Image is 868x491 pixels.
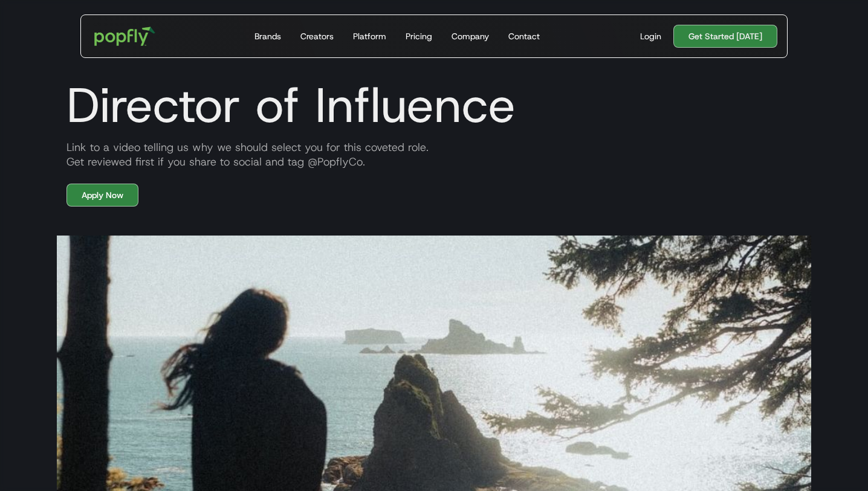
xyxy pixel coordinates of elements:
a: Creators [296,15,338,57]
a: Login [635,30,666,42]
div: Pricing [406,30,432,42]
div: Company [452,30,489,42]
div: Link to a video telling us why we should select you for this coveted role. Get reviewed first if ... [57,140,811,169]
a: Pricing [401,15,437,57]
a: Contact [504,15,545,57]
div: Contact [508,30,540,42]
div: Platform [353,30,386,42]
a: Apply Now [66,184,138,207]
h1: Director of Influence [57,76,811,134]
a: Brands [250,15,286,57]
a: Get Started [DATE] [673,25,777,48]
div: Login [640,30,661,42]
a: home [86,18,164,54]
a: Platform [348,15,391,57]
a: Company [447,15,494,57]
div: Brands [254,30,281,42]
div: Creators [300,30,334,42]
